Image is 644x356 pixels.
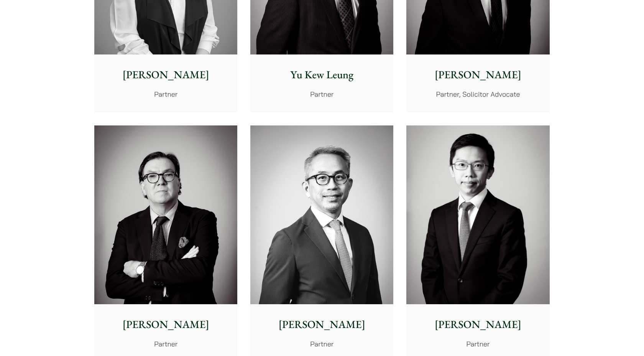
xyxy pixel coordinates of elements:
[100,339,231,349] p: Partner
[412,89,543,99] p: Partner, Solicitor Advocate
[406,125,549,305] img: Henry Ma photo
[256,316,387,333] p: [PERSON_NAME]
[256,89,387,99] p: Partner
[256,339,387,349] p: Partner
[412,67,543,83] p: [PERSON_NAME]
[100,89,231,99] p: Partner
[100,316,231,333] p: [PERSON_NAME]
[256,67,387,83] p: Yu Kew Leung
[412,316,543,333] p: [PERSON_NAME]
[100,67,231,83] p: [PERSON_NAME]
[412,339,543,349] p: Partner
